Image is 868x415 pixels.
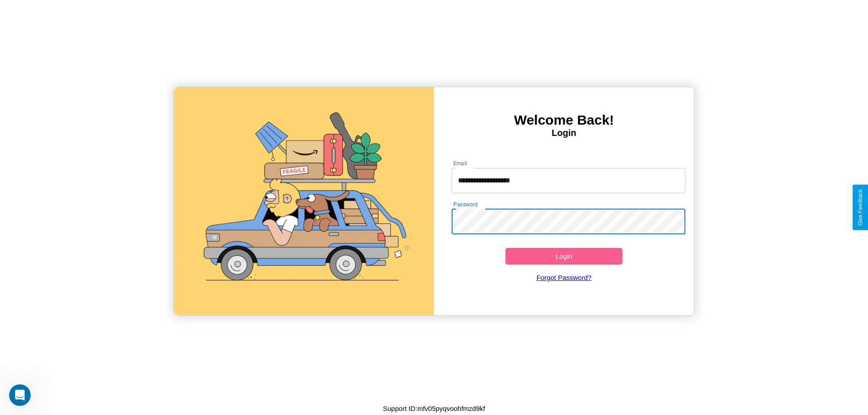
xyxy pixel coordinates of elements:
[447,265,681,290] a: Forgot Password?
[453,159,467,167] label: Email
[9,384,31,406] iframe: Intercom live chat
[505,248,623,265] button: Login
[174,87,434,315] img: gif
[383,402,485,415] p: Support ID: mfv05pyqvoohfmzd9kf
[434,112,694,128] h3: Welcome Back!
[434,128,694,138] h4: Login
[453,201,477,208] label: Password
[857,189,863,226] div: Give Feedback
